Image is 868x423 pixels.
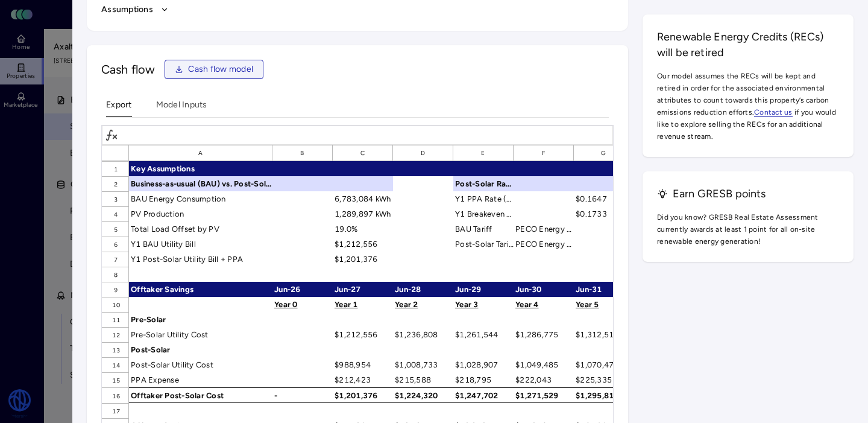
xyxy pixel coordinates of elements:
div: $0.1647 [574,191,634,206]
div: Post-Solar [129,342,272,357]
div: $1,271,529 [514,387,574,403]
span: Cash flow model [188,63,253,76]
div: 8 [102,267,129,282]
div: Offtaker Savings [129,282,272,297]
div: 17 [102,403,129,418]
div: Post-Solar Rates / Tariff [453,176,514,191]
div: BAU Tariff [453,221,514,237]
div: Jun-26 [272,282,333,297]
div: PECO Energy Co: CUSTOM,CUSTOM [514,237,574,252]
button: Cash flow model [165,60,263,79]
div: $1,224,320 [393,387,453,403]
div: C [333,145,393,161]
div: 14 [102,357,129,372]
div: Year 4 [514,297,574,312]
div: Total Load Offset by PV [129,221,272,237]
div: $1,236,808 [393,327,453,342]
div: $225,335 [574,372,634,387]
div: $222,043 [514,372,574,387]
div: $0.1733 [574,206,634,221]
div: Y1 PPA Rate ($/kWh) [453,191,514,206]
h3: Renewable Energy Credits (RECs) will be retired [657,29,839,60]
div: 12 [102,327,129,342]
div: PECO Energy Co: CUSTOM,CUSTOM [514,221,574,237]
div: Offtaker Post-Solar Cost [129,387,272,403]
div: 7 [102,252,129,267]
div: Pre-Solar [129,312,272,327]
div: Key Assumptions [129,161,272,176]
div: $1,008,733 [393,357,453,372]
div: Pre-Solar Utility Cost [129,327,272,342]
div: $1,286,775 [514,327,574,342]
div: 6 [102,237,129,252]
div: $988,954 [333,357,393,372]
div: $1,295,810 [574,387,634,403]
div: BAU Energy Consumption [129,191,272,206]
div: $215,588 [393,372,453,387]
button: Model Inputs [156,98,207,117]
div: 6,783,084 kWh [333,191,393,206]
div: $1,312,510 [574,327,634,342]
div: Y1 BAU Utility Bill [129,237,272,252]
span: Cash flow [101,61,155,78]
div: $1,201,376 [333,387,393,403]
div: $212,423 [333,372,393,387]
div: 10 [102,297,129,312]
div: - [272,387,333,403]
div: Year 2 [393,297,453,312]
div: Year 3 [453,297,514,312]
div: Post-Solar Utility Cost [129,357,272,372]
div: 5 [102,221,129,237]
a: Contact us [754,108,793,117]
div: Y1 Breakeven PPA Rate ($/kWh) [453,206,514,221]
span: Did you know? GRESB Real Estate Assessment currently awards at least 1 point for all on-site rene... [657,211,839,247]
div: $1,212,556 [333,237,393,252]
div: 1,289,897 kWh [333,206,393,221]
div: F [514,145,574,161]
div: Year 5 [574,297,634,312]
div: $1,247,702 [453,387,514,403]
div: $1,201,376 [333,252,393,267]
div: 2 [102,176,129,191]
div: $1,028,907 [453,357,514,372]
div: $1,049,485 [514,357,574,372]
div: $218,795 [453,372,514,387]
div: Year 0 [272,297,333,312]
h3: Earn GRESB points [657,186,839,202]
div: Y1 Post-Solar Utility Bill + PPA [129,252,272,267]
div: 9 [102,282,129,297]
div: Jun-31 [574,282,634,297]
div: 4 [102,206,129,221]
div: Jun-30 [514,282,574,297]
div: 1 [102,161,129,176]
div: G [574,145,634,161]
div: D [393,145,453,161]
div: 15 [102,372,129,387]
div: Jun-29 [453,282,514,297]
button: Export [106,98,132,117]
button: Assumptions [101,3,614,16]
div: $1,070,475 [574,357,634,372]
span: Our model assumes the RECs will be kept and retired in order for the associated environmental att... [657,70,839,142]
div: 3 [102,191,129,206]
div: Year 1 [333,297,393,312]
div: E [453,145,514,161]
div: B [272,145,333,161]
div: Jun-28 [393,282,453,297]
div: Post-Solar Tariff [453,237,514,252]
div: 13 [102,342,129,357]
div: PV Production [129,206,272,221]
div: PPA Expense [129,372,272,387]
div: 19.0% [333,221,393,237]
div: A [129,145,272,161]
div: Business-as-usual (BAU) vs. Post-Solar [129,176,272,191]
div: $1,261,544 [453,327,514,342]
div: 11 [102,312,129,327]
div: Jun-27 [333,282,393,297]
div: 16 [102,387,129,403]
div: $1,212,556 [333,327,393,342]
